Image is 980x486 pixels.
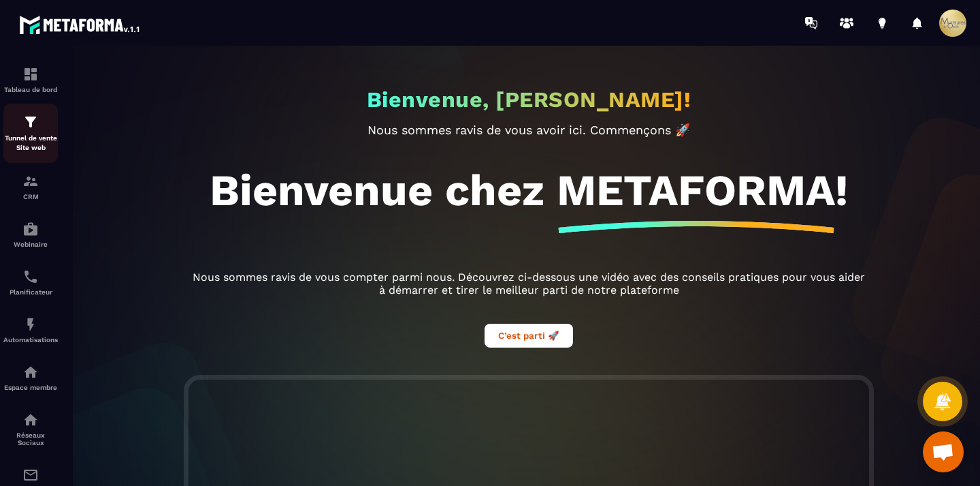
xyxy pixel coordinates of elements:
[210,164,848,216] h1: Bienvenue chez METAFORMA!
[3,134,58,153] p: Tunnel de vente Site web
[485,329,573,341] a: C’est parti 🚀
[189,123,869,137] p: Nous sommes ravis de vous avoir ici. Commençons 🚀
[3,258,58,306] a: schedulerschedulerPlanificateur
[3,401,58,457] a: social-networksocial-networkRéseaux Sociaux
[3,306,58,354] a: automationsautomationsAutomatisations
[22,221,39,237] img: automations
[22,114,39,130] img: formation
[22,173,39,189] img: formation
[485,324,573,348] button: C’est parti 🚀
[22,269,39,285] img: scheduler
[3,211,58,258] a: automationsautomationsWebinaire
[3,193,58,200] p: CRM
[3,86,58,93] p: Tableau de bord
[3,431,58,446] p: Réseaux Sociaux
[367,87,691,112] h2: Bienvenue, [PERSON_NAME]!
[3,288,58,296] p: Planificateur
[22,316,39,333] img: automations
[923,431,964,472] div: Ouvrir le chat
[3,336,58,344] p: Automatisations
[22,66,39,82] img: formation
[22,467,39,483] img: email
[22,412,39,428] img: social-network
[3,354,58,401] a: automationsautomationsEspace membre
[22,364,39,380] img: automations
[3,56,58,104] a: formationformationTableau de bord
[3,163,58,211] a: formationformationCRM
[189,271,869,297] p: Nous sommes ravis de vous compter parmi nous. Découvrez ci-dessous une vidéo avec des conseils pr...
[3,384,58,391] p: Espace membre
[19,12,142,37] img: logo
[3,241,58,248] p: Webinaire
[3,104,58,163] a: formationformationTunnel de vente Site web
